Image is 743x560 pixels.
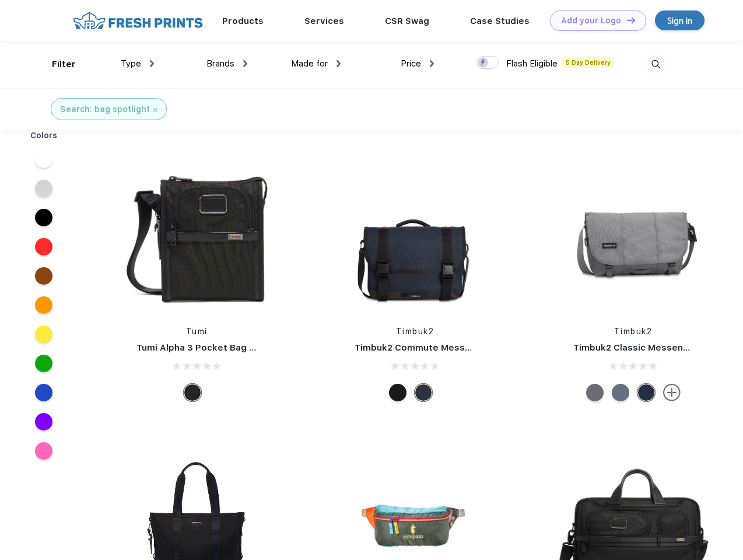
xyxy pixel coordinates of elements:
img: DT [627,17,635,23]
img: dropdown.png [150,60,154,67]
a: Tumi Alpha 3 Pocket Bag Small [136,342,273,353]
span: Flash Eligible [506,58,558,69]
div: Eco Nautical [637,384,655,401]
img: dropdown.png [430,60,434,67]
div: Eco Lightbeam [612,384,629,401]
a: Timbuk2 Commute Messenger Bag [355,342,511,353]
img: func=resize&h=266 [337,159,492,314]
a: Products [222,16,264,26]
img: dropdown.png [337,60,341,67]
a: Sign in [655,10,705,30]
img: func=resize&h=266 [556,159,711,314]
div: Add your Logo [561,16,621,26]
div: Search: bag spotlight [60,103,150,116]
div: Eco Black [389,384,406,401]
span: Price [401,58,421,69]
span: 5 Day Delivery [562,57,614,68]
a: Timbuk2 [396,327,434,336]
div: Filter [52,58,76,71]
span: Type [121,58,141,69]
div: Sign in [667,14,692,27]
img: fo%20logo%202.webp [69,10,206,31]
img: desktop_search.svg [646,55,665,74]
span: Brands [206,58,234,69]
img: filter_cancel.svg [153,108,157,112]
div: Black [184,384,201,401]
div: Eco Nautical [415,384,432,401]
a: Timbuk2 Classic Messenger Bag [573,342,718,353]
div: Colors [22,129,66,142]
span: Made for [291,58,328,69]
a: Tumi [186,327,208,336]
a: Timbuk2 [614,327,653,336]
img: func=resize&h=266 [119,159,274,314]
img: more.svg [663,384,681,401]
div: Eco Army Pop [586,384,604,401]
img: dropdown.png [243,60,247,67]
